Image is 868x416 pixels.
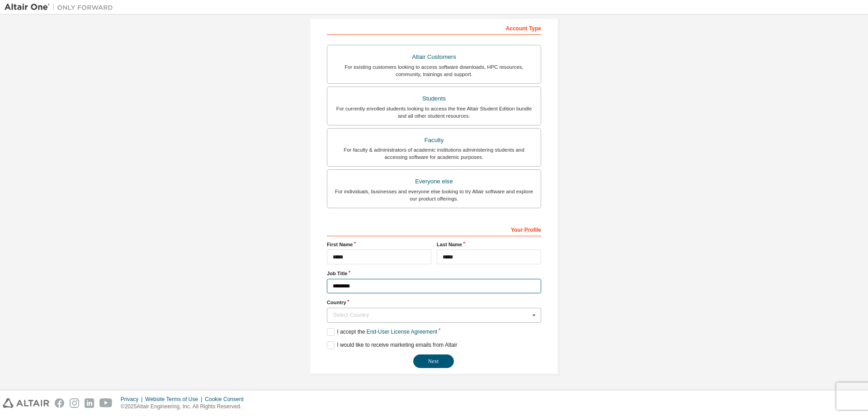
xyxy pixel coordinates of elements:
label: I would like to receive marketing emails from Altair [327,341,457,349]
a: End-User License Agreement [367,329,438,335]
label: First Name [327,241,431,248]
div: Everyone else [333,175,535,188]
button: Next [413,354,454,368]
div: For currently enrolled students looking to access the free Altair Student Edition bundle and all ... [333,105,535,120]
div: Your Profile [327,222,541,236]
img: instagram.svg [70,398,79,408]
img: facebook.svg [55,398,64,408]
div: For faculty & administrators of academic institutions administering students and accessing softwa... [333,146,535,161]
label: Country [327,299,541,306]
div: Faculty [333,134,535,147]
div: For existing customers looking to access software downloads, HPC resources, community, trainings ... [333,63,535,78]
img: altair_logo.svg [3,398,49,408]
p: © 2025 Altair Engineering, Inc. All Rights Reserved. [121,403,249,411]
div: Select Country [333,312,530,318]
div: Altair Customers [333,51,535,63]
img: youtube.svg [99,398,113,408]
div: Cookie Consent [205,396,249,403]
img: linkedin.svg [85,398,94,408]
div: Privacy [121,396,145,403]
div: For individuals, businesses and everyone else looking to try Altair software and explore our prod... [333,188,535,202]
label: Job Title [327,270,541,277]
img: Altair One [5,3,118,12]
label: I accept the [327,328,437,336]
div: Website Terms of Use [145,396,205,403]
label: Last Name [437,241,541,248]
div: Account Type [327,20,541,35]
div: Students [333,92,535,105]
